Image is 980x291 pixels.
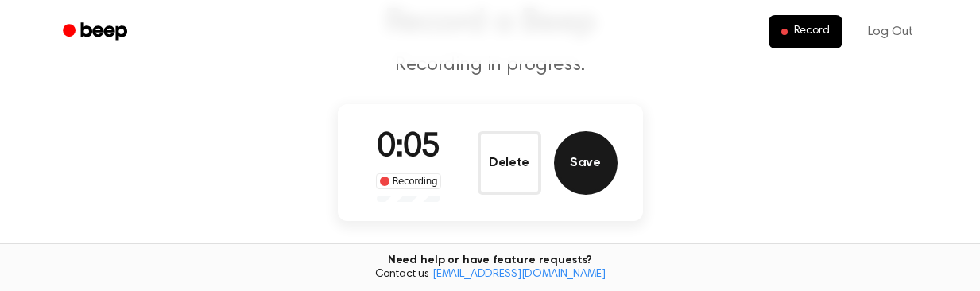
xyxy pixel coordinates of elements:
button: Save Audio Record [554,131,618,195]
span: Contact us [10,268,970,282]
a: Beep [52,17,141,48]
span: Record [794,25,830,39]
span: 0:05 [377,131,440,165]
button: Delete Audio Record [478,131,541,195]
a: Log Out [852,13,929,51]
a: [EMAIL_ADDRESS][DOMAIN_NAME] [432,269,606,280]
button: Record [769,15,842,48]
div: Recording [376,173,442,189]
p: Recording in progress. [185,52,796,79]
